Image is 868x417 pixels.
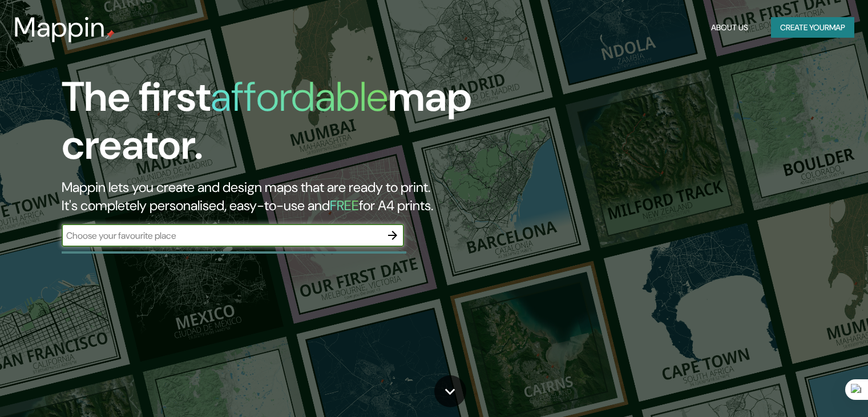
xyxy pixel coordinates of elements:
[106,30,115,39] img: mappin-pin
[211,70,388,123] h1: affordable
[62,178,496,215] h2: Mappin lets you create and design maps that are ready to print. It's completely personalised, eas...
[62,229,381,242] input: Choose your favourite place
[14,11,106,43] h3: Mappin
[62,73,496,178] h1: The first map creator.
[330,197,359,214] h5: FREE
[771,17,854,38] button: Create yourmap
[706,17,753,38] button: About Us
